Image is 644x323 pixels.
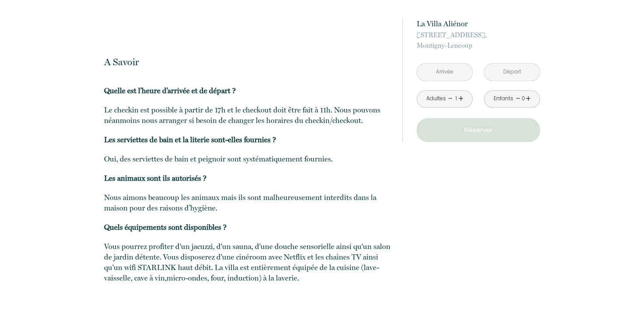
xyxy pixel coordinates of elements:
div: Enfants [494,95,513,103]
p: Vous pourrez profiter d'un jacuzzi, d'un sauna, d'une douche sensorielle ainsi qu'un salon de jar... [104,241,391,283]
input: Départ [484,63,540,81]
p: Nous aimons beaucoup les animaux mais ils sont malheureusement interdits dans la maison pour des ... [104,192,391,213]
div: Adultes [426,95,446,103]
strong: ​Quels équipements sont disponibles ? [104,223,226,232]
a: - [515,92,520,105]
p: La Villa Aliénor [417,18,540,30]
input: Arrivée [417,63,472,81]
b: Les serviettes de bain et la literie sont-elles fournies ? [104,135,276,144]
p: Oui, des serviettes de bain et peignoir ​sont systématiquement fournies. [104,154,391,164]
p: Réserver [420,125,537,135]
a: + [458,92,463,105]
p: Montigny-Lencoup [417,30,540,51]
div: 0 [521,95,526,103]
p: A Savoir [104,56,391,68]
b: Quelle est l’heure d’arrivée et de départ ? [104,86,236,95]
b: Les animaux sont ils autorisés ? [104,174,206,183]
a: - [448,92,453,105]
div: 1 [454,95,458,103]
span: [STREET_ADDRESS], [417,30,540,40]
a: + [526,92,531,105]
span: micro-ondes, four, induction [167,274,259,282]
p: Le checkin est possible à partir de 17h et le checkout doit être fait à 11h. Nous pouvons néanmoi... [104,105,391,126]
button: Réserver [417,118,540,142]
